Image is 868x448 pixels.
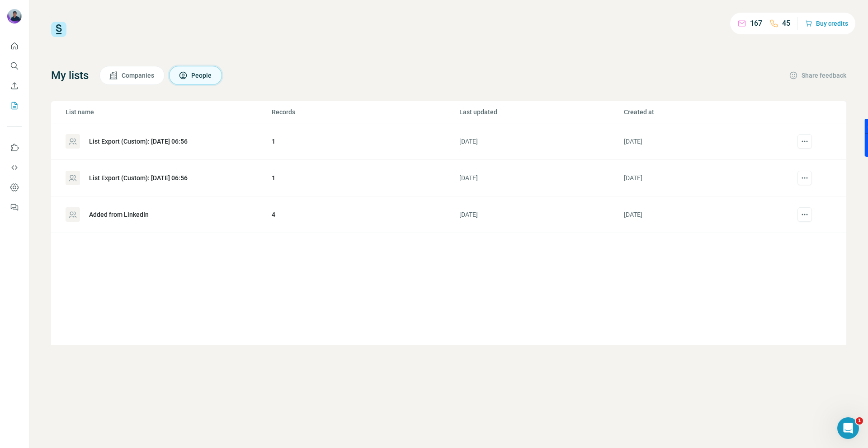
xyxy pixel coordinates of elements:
iframe: Intercom live chat [837,417,859,439]
button: Dashboard [7,179,22,196]
button: Buy credits [805,17,848,30]
button: Search [7,58,22,74]
td: [DATE] [623,160,788,196]
button: Feedback [7,199,22,215]
td: [DATE] [459,123,623,160]
h4: My lists [51,68,89,83]
img: Avatar [7,9,22,23]
div: List Export (Custom): [DATE] 06:56 [89,173,188,182]
img: Surfe Logo [51,22,66,37]
button: Use Surfe on LinkedIn [7,140,22,156]
span: 1 [856,417,863,425]
button: My lists [7,98,22,114]
span: People [191,71,212,80]
td: [DATE] [459,160,623,196]
p: 167 [750,18,762,29]
td: 4 [271,196,459,233]
td: 1 [271,160,459,196]
p: Last updated [459,107,623,117]
button: actions [797,134,812,149]
p: List name [66,107,271,117]
td: [DATE] [623,196,788,233]
button: actions [797,171,812,185]
p: 45 [782,18,790,29]
td: [DATE] [623,123,788,160]
button: Share feedback [789,71,846,80]
p: Records [272,107,458,117]
button: Quick start [7,38,22,54]
div: List Export (Custom): [DATE] 06:56 [89,137,188,146]
td: [DATE] [459,196,623,233]
button: Use Surfe API [7,159,22,176]
button: actions [797,207,812,222]
div: Added from LinkedIn [89,210,149,219]
span: Companies [122,71,155,80]
p: Created at [624,107,787,117]
td: 1 [271,123,459,160]
button: Enrich CSV [7,78,22,94]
